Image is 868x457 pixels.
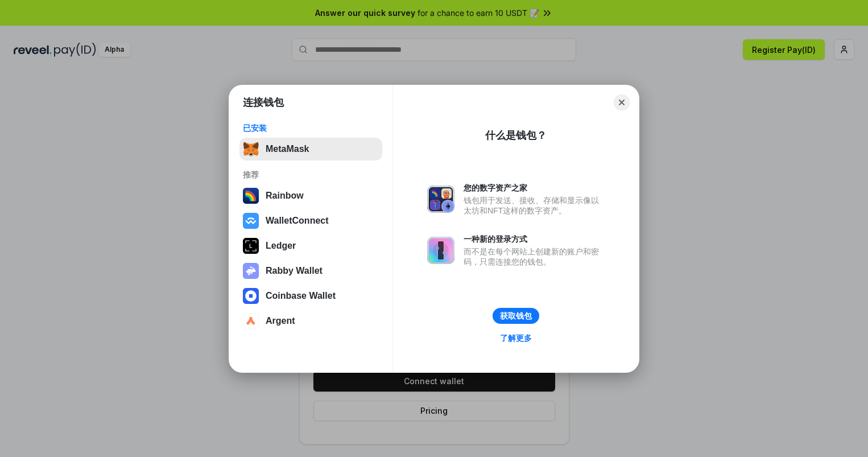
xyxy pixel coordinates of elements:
div: 已安装 [243,123,379,133]
img: svg+xml,%3Csvg%20width%3D%22120%22%20height%3D%22120%22%20viewBox%3D%220%200%20120%20120%22%20fil... [243,188,259,204]
img: svg+xml,%3Csvg%20width%3D%2228%22%20height%3D%2228%22%20viewBox%3D%220%200%2028%2028%22%20fill%3D... [243,288,259,304]
img: svg+xml,%3Csvg%20xmlns%3D%22http%3A%2F%2Fwww.w3.org%2F2000%2Fsvg%22%20fill%3D%22none%22%20viewBox... [427,186,454,213]
button: Ledger [239,234,382,257]
div: 一种新的登录方式 [464,234,605,244]
button: Close [614,94,630,110]
img: svg+xml,%3Csvg%20width%3D%2228%22%20height%3D%2228%22%20viewBox%3D%220%200%2028%2028%22%20fill%3D... [243,313,259,329]
div: MetaMask [266,144,309,154]
div: Rainbow [266,191,304,201]
img: svg+xml,%3Csvg%20xmlns%3D%22http%3A%2F%2Fwww.w3.org%2F2000%2Fsvg%22%20fill%3D%22none%22%20viewBox... [243,263,259,279]
button: 获取钱包 [493,308,539,324]
div: Argent [266,316,295,326]
img: svg+xml,%3Csvg%20fill%3D%22none%22%20height%3D%2233%22%20viewBox%3D%220%200%2035%2033%22%20width%... [243,141,259,157]
div: Ledger [266,241,296,251]
div: Coinbase Wallet [266,291,336,301]
button: Rabby Wallet [239,260,382,282]
a: 了解更多 [493,331,539,345]
button: Coinbase Wallet [239,285,382,307]
button: Argent [239,310,382,332]
div: 了解更多 [500,333,532,343]
button: MetaMask [239,138,382,160]
div: 钱包用于发送、接收、存储和显示像以太坊和NFT这样的数字资产。 [464,195,605,216]
div: WalletConnect [266,216,329,226]
div: 推荐 [243,170,379,180]
h1: 连接钱包 [243,96,284,109]
div: 获取钱包 [500,311,532,321]
div: 您的数字资产之家 [464,183,605,193]
button: WalletConnect [239,209,382,232]
div: 什么是钱包？ [485,129,547,142]
div: 而不是在每个网站上创建新的账户和密码，只需连接您的钱包。 [464,246,605,267]
button: Rainbow [239,184,382,207]
div: Rabby Wallet [266,266,323,276]
img: svg+xml,%3Csvg%20xmlns%3D%22http%3A%2F%2Fwww.w3.org%2F2000%2Fsvg%22%20width%3D%2228%22%20height%3... [243,238,259,254]
img: svg+xml,%3Csvg%20width%3D%2228%22%20height%3D%2228%22%20viewBox%3D%220%200%2028%2028%22%20fill%3D... [243,213,259,229]
img: svg+xml,%3Csvg%20xmlns%3D%22http%3A%2F%2Fwww.w3.org%2F2000%2Fsvg%22%20fill%3D%22none%22%20viewBox... [427,237,454,264]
